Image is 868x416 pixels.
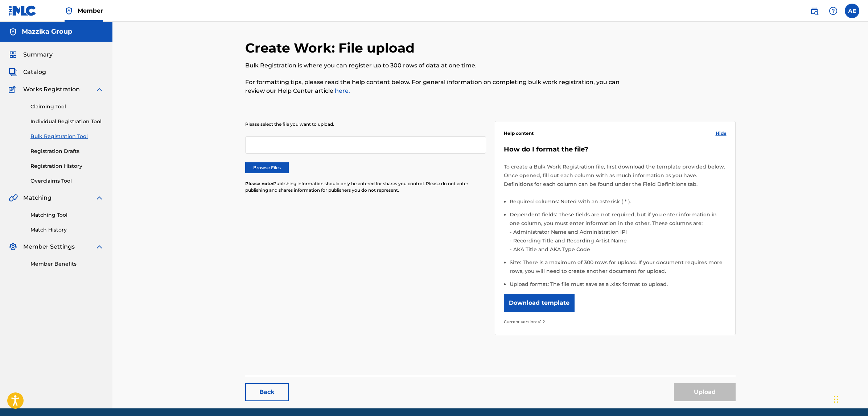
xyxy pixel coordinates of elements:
[245,78,623,95] p: For formatting tips, please read the help content below. For general information on completing bu...
[30,103,104,111] a: Claiming Tool
[30,177,104,185] a: Overclaims Tool
[9,68,17,76] img: Catalog
[95,194,104,202] img: expand
[716,130,727,137] span: Hide
[333,87,350,94] a: here.
[23,50,53,59] span: Summary
[834,388,838,410] div: Drag
[30,211,104,219] a: Matching Tool
[23,85,80,94] span: Works Registration
[245,61,623,70] p: Bulk Registration is where you can register up to 300 rows of data at one time.
[9,68,46,76] a: CatalogCatalog
[829,7,838,15] img: help
[9,28,17,36] img: Accounts
[30,118,104,125] a: Individual Registration Tool
[95,242,104,251] img: expand
[504,317,727,326] p: Current version: v1.2
[30,133,104,140] a: Bulk Registration Tool
[9,242,17,251] img: Member Settings
[510,280,727,288] li: Upload format: The file must save as a .xlsx format to upload.
[832,381,868,416] iframe: Chat Widget
[30,162,104,170] a: Registration History
[810,7,819,15] img: search
[22,28,72,36] h5: Mazzika Group
[9,85,18,94] img: Works Registration
[78,7,103,15] span: Member
[245,181,273,186] span: Please note:
[9,5,37,16] img: MLC Logo
[504,294,575,312] button: Download template
[23,242,75,251] span: Member Settings
[30,147,104,155] a: Registration Drafts
[504,130,534,137] span: Help content
[504,145,727,154] h5: How do I format the file?
[95,85,104,94] img: expand
[245,383,289,401] a: Back
[245,40,418,56] h2: Create Work: File upload
[511,236,727,245] li: Recording Title and Recording Artist Name
[9,50,17,59] img: Summary
[510,197,727,210] li: Required columns: Noted with an asterisk ( * ).
[826,4,840,18] div: Help
[510,258,727,280] li: Size: There is a maximum of 300 rows for upload. If your document requires more rows, you will ne...
[30,226,104,234] a: Match History
[23,68,46,76] span: Catalog
[807,4,822,18] a: Public Search
[511,228,727,236] li: Administrator Name and Administration IPI
[30,260,104,268] a: Member Benefits
[504,162,727,188] p: To create a Bulk Work Registration file, first download the template provided below. Once opened,...
[511,245,727,254] li: AKA Title and AKA Type Code
[245,180,486,194] p: Publishing information should only be entered for shares you control. Please do not enter publish...
[9,50,53,59] a: SummarySummary
[23,194,52,202] span: Matching
[9,194,18,202] img: Matching
[845,4,859,18] div: User Menu
[848,286,868,344] iframe: Resource Center
[510,210,727,258] li: Dependent fields: These fields are not required, but if you enter information in one column, you ...
[65,7,73,15] img: Top Rightsholder
[245,162,289,173] label: Browse Files
[245,121,486,128] p: Please select the file you want to upload.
